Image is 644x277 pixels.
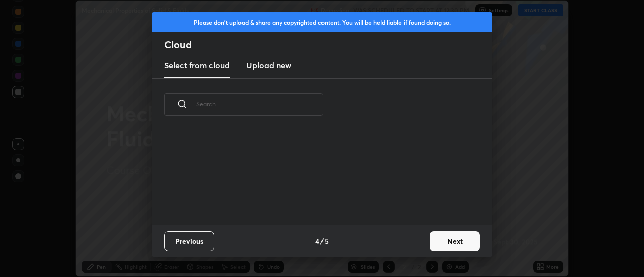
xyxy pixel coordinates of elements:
div: grid [152,127,480,225]
h4: 5 [325,236,329,246]
input: Search [196,82,323,125]
h3: Select from cloud [164,59,230,71]
div: Please don't upload & share any copyrighted content. You will be held liable if found doing so. [152,12,492,32]
button: Next [430,231,480,251]
h3: Upload new [246,59,291,71]
button: Previous [164,231,214,251]
h2: Cloud [164,38,492,51]
h4: 4 [315,236,319,246]
h4: / [320,236,324,246]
